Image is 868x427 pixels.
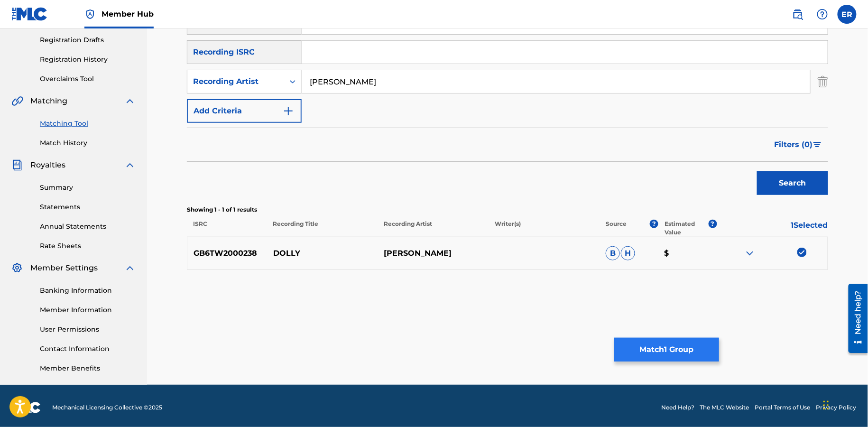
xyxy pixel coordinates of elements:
img: MLC Logo [11,7,48,21]
img: Delete Criterion [818,70,828,93]
a: Overclaims Tool [40,74,136,84]
a: Member Benefits [40,363,136,373]
a: Public Search [788,5,807,24]
img: filter [813,142,822,148]
img: expand [744,248,756,259]
button: Add Criteria [187,99,302,123]
button: Match1 Group [614,338,719,362]
a: Need Help? [661,403,694,412]
img: expand [124,95,136,107]
a: Member Information [40,305,136,315]
p: Source [606,220,627,237]
a: Rate Sheets [40,241,136,251]
img: expand [124,262,136,274]
a: Summary [40,183,136,193]
span: Member Settings [30,262,98,274]
img: search [792,9,803,20]
p: DOLLY [267,248,378,259]
img: expand [124,159,136,171]
span: Member Hub [102,9,154,19]
a: Registration History [40,55,136,65]
p: [PERSON_NAME] [378,248,489,259]
a: Contact Information [40,344,136,354]
p: Recording Title [267,220,378,237]
div: Recording Artist [193,76,278,87]
img: Royalties [11,159,23,171]
div: User Menu [838,5,857,24]
img: 9d2ae6d4665cec9f34b9.svg [283,105,294,117]
span: Filters ( 0 ) [775,139,813,150]
a: The MLC Website [700,403,749,412]
div: Drag [823,391,829,419]
img: Top Rightsholder [84,9,96,20]
form: Search Form [187,11,828,200]
span: B [606,246,620,260]
p: $ [658,248,717,259]
span: Matching [30,95,67,107]
a: Matching Tool [40,119,136,129]
p: Recording Artist [378,220,489,237]
img: deselect [797,248,807,257]
a: Match History [40,138,136,148]
div: Help [813,5,832,24]
a: Annual Statements [40,222,136,232]
p: GB6TW2000238 [187,248,267,259]
span: ? [709,220,717,228]
a: Registration Drafts [40,35,136,45]
iframe: Resource Center [841,280,868,357]
a: Portal Terms of Use [755,403,811,412]
img: help [817,9,828,20]
iframe: Chat Widget [821,381,868,427]
p: Estimated Value [665,220,708,237]
span: Royalties [30,159,65,171]
button: Filters (0) [769,133,828,157]
p: 1 Selected [717,220,828,237]
img: Matching [11,95,23,107]
p: Showing 1 - 1 of 1 results [187,205,828,214]
span: H [621,246,635,260]
p: ISRC [187,220,267,237]
a: Statements [40,202,136,212]
button: Search [757,171,828,195]
span: ? [650,220,658,228]
span: Mechanical Licensing Collective © 2025 [52,403,162,412]
a: Privacy Policy [816,403,857,412]
a: Banking Information [40,286,136,296]
p: Writer(s) [489,220,600,237]
img: Member Settings [11,262,23,274]
a: User Permissions [40,325,136,334]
